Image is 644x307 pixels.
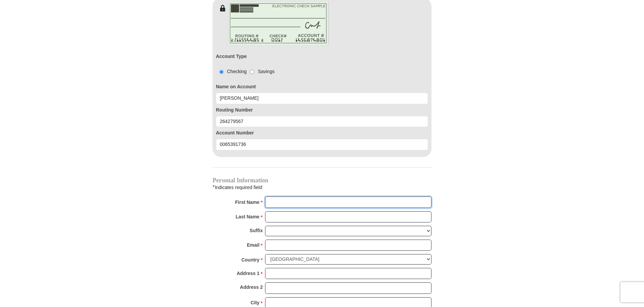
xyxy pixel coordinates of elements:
strong: Address 1 [237,269,260,278]
strong: First Name [235,197,259,207]
div: Indicates required field [213,183,431,192]
strong: Suffix [250,226,263,235]
img: check-en.png [228,1,329,45]
strong: Email [247,240,259,250]
label: Account Type [216,53,247,60]
strong: Address 2 [240,282,263,292]
label: Account Number [216,129,428,136]
div: Checking Savings [216,68,275,75]
h4: Personal Information [213,178,431,183]
label: Name on Account [216,83,428,90]
strong: Country [241,255,260,265]
label: Routing Number [216,106,428,114]
strong: Last Name [236,212,260,221]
